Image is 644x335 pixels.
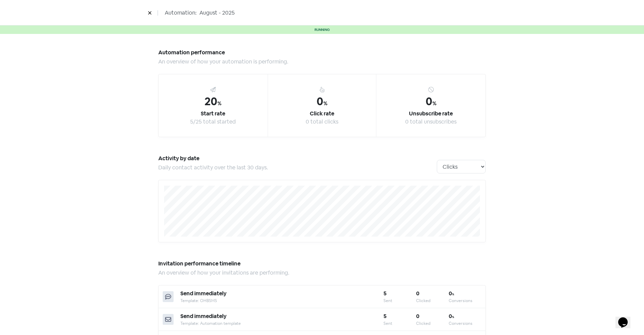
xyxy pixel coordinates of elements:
b: 5 [383,290,387,297]
span: % [217,100,221,107]
b: 0 [416,290,419,297]
div: Unsubscribe rate [409,110,453,118]
div: An overview of how your automation is performing. [158,58,486,66]
div: Conversions [449,298,481,304]
div: 0 total unsubscribes [405,118,457,126]
div: 5/25 total started [190,118,236,126]
b: 0 [416,313,419,320]
b: 0 [449,290,454,297]
span: % [323,100,327,107]
div: 0 [317,93,327,110]
div: Sent [383,320,416,327]
span: Send immediately [180,313,227,320]
div: An overview of how your invitations are performing. [158,269,486,277]
div: 0 [426,93,436,110]
div: Clicked [416,298,449,304]
b: 5 [383,313,387,320]
div: Conversions [449,320,481,327]
div: Template: Automation template [180,320,383,327]
div: Click rate [310,110,334,118]
iframe: chat widget [615,308,637,328]
span: Automation: [165,9,197,17]
h5: Automation performance [158,48,486,58]
div: 20 [204,93,221,110]
span: % [452,315,454,319]
div: Clicked [416,320,449,327]
h5: Activity by date [158,153,437,164]
div: Start rate [201,110,225,118]
div: Sent [383,298,416,304]
span: Send immediately [180,290,227,297]
div: Template: OHBSMS [180,298,383,304]
span: % [452,293,454,296]
div: 0 total clicks [306,118,338,126]
h5: Invitation performance timeline [158,259,486,269]
span: % [432,100,436,107]
b: 0 [449,313,454,320]
div: Daily contact activity over the last 30 days. [158,164,437,172]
